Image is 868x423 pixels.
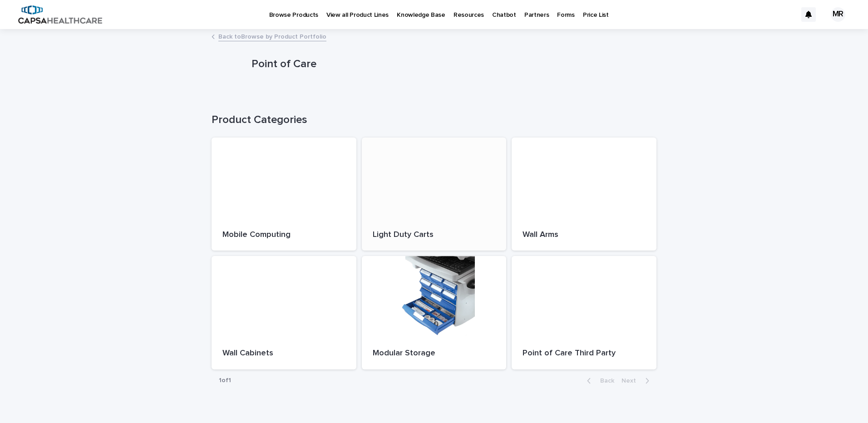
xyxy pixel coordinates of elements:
[212,256,356,369] a: Wall Cabinets
[618,377,656,385] button: Next
[373,349,496,359] p: Modular Storage
[362,138,507,251] a: Light Duty Carts
[512,138,656,251] a: Wall Arms
[218,31,326,41] a: Back toBrowse by Product Portfolio
[252,58,653,71] p: Point of Care
[580,377,618,385] button: Back
[621,378,641,384] span: Next
[212,138,356,251] a: Mobile Computing
[18,5,102,24] img: B5p4sRfuTuC72oLToeu7
[523,230,646,240] p: Wall Arms
[831,7,845,22] div: MR
[595,378,614,384] span: Back
[212,369,238,392] p: 1 of 1
[212,113,656,127] h1: Product Categories
[222,230,345,240] p: Mobile Computing
[222,349,345,359] p: Wall Cabinets
[362,256,507,369] a: Modular Storage
[512,256,656,369] a: Point of Care Third Party
[523,349,646,359] p: Point of Care Third Party
[373,230,496,240] p: Light Duty Carts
